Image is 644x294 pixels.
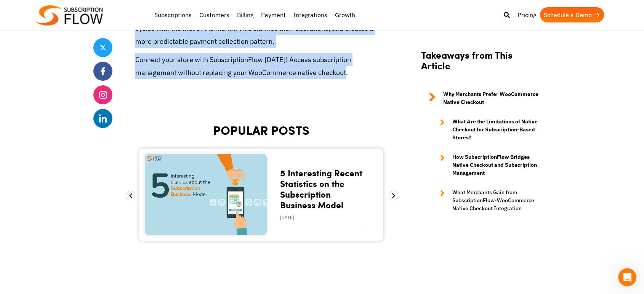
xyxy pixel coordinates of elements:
a: Integrations [290,7,331,22]
a: Schedule a Demo [540,7,604,22]
a: Customers [195,7,233,22]
a: What Merchants Gain from SubscriptionFlow-WooCommerce Native Checkout Integration [433,189,543,213]
h2: Takeaways from This Article [421,49,543,79]
strong: What Are the Limitations of Native Checkout for Subscription-Based Stores? [452,118,543,142]
a: Pricing [514,7,540,22]
strong: How SubscriptionFlow Bridges Native Checkout and Subscription Management [452,153,543,177]
a: Why Merchants Prefer WooCommerce Native Checkout [421,90,543,106]
a: Payment [257,7,290,22]
a: What Are the Limitations of Native Checkout for Subscription-Based Stores? [433,118,543,142]
img: Interesting Facts about the Subscription Business Model [145,154,267,235]
a: Subscriptions [151,7,195,22]
strong: Why Merchants Prefer WooCommerce Native Checkout [443,90,543,106]
a: How SubscriptionFlow Bridges Native Checkout and Subscription Management [433,153,543,177]
p: Connect your store with SubscriptionFlow [DATE]! Access subscription management without replacing... [135,53,387,79]
a: 5 Interesting Recent Statistics on the Subscription Business Model [280,166,362,211]
h2: POPULAR POSTS [135,123,387,137]
iframe: Intercom live chat [618,268,636,286]
a: Growth [331,7,359,22]
img: Subscriptionflow [36,5,103,26]
a: Billing [233,7,257,22]
div: [DATE] [280,210,364,225]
